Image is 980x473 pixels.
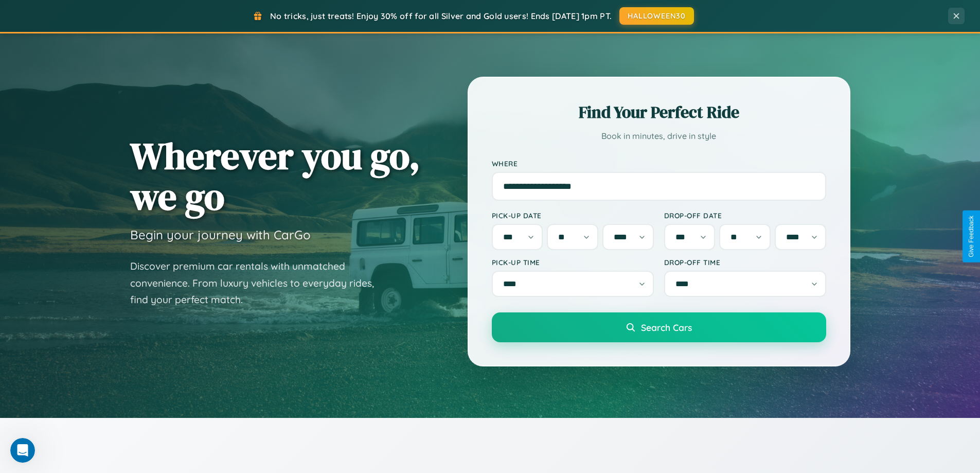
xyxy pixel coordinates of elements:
[270,11,612,21] span: No tricks, just treats! Enjoy 30% off for all Silver and Gold users! Ends [DATE] 1pm PT.
[664,258,826,267] label: Drop-off Time
[492,101,826,124] h2: Find Your Perfect Ride
[10,438,35,463] iframe: Intercom live chat
[130,227,311,242] h3: Begin your journey with CarGo
[130,135,420,217] h1: Wherever you go, we go
[619,7,694,25] button: HALLOWEEN30
[492,211,654,220] label: Pick-up Date
[492,129,826,144] p: Book in minutes, drive in style
[130,258,387,308] p: Discover premium car rentals with unmatched convenience. From luxury vehicles to everyday rides, ...
[641,322,692,333] span: Search Cars
[492,159,826,168] label: Where
[968,216,975,257] div: Give Feedback
[492,312,826,342] button: Search Cars
[492,258,654,267] label: Pick-up Time
[664,211,826,220] label: Drop-off Date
